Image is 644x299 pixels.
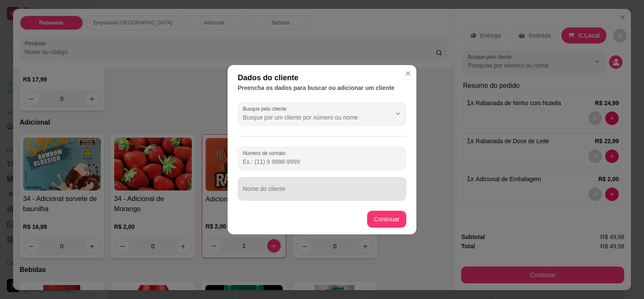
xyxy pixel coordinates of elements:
div: Dados do cliente [238,72,406,84]
input: Número de contato [243,158,401,166]
button: Continuar [367,211,406,228]
input: Nome do cliente [243,188,401,196]
button: Close [401,67,415,80]
input: Busque pelo cliente [243,113,378,122]
button: Show suggestions [391,107,405,120]
div: Preencha os dados para buscar ou adicionar um cliente [238,84,406,92]
label: Número de contato [243,149,288,157]
label: Busque pelo cliente [243,105,290,112]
